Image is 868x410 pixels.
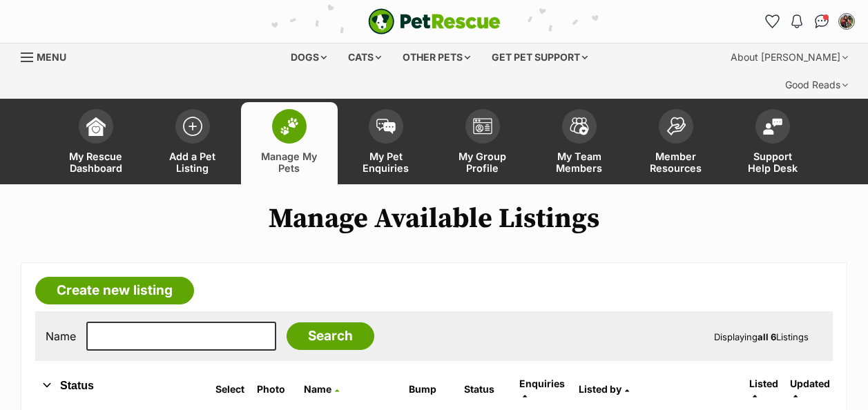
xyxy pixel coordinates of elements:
[763,118,782,135] img: help-desk-icon-fdf02630f3aa405de69fd3d07c3f3aa587a6932b1a1747fa1d2bba05be0121f9.svg
[65,150,127,174] span: My Rescue Dashboard
[790,378,830,400] a: Updated
[376,119,396,134] img: pet-enquiries-icon-7e3ad2cf08bfb03b45e93fb7055b45f3efa6380592205ae92323e6603595dc1f.svg
[724,102,821,184] a: Support Help Desk
[459,373,512,406] th: Status
[836,10,858,32] button: My account
[403,373,457,406] th: Bump
[35,277,194,304] a: Create new listing
[749,378,778,400] a: Listed
[473,118,492,135] img: group-profile-icon-3fa3cf56718a62981997c0bc7e787c4b2cf8bcc04b72c1350f741eb67cf2f40e.svg
[162,150,224,174] span: Add a Pet Listing
[210,373,250,406] th: Select
[368,8,501,35] img: logo-e224e6f780fb5917bec1dbf3a21bbac754714ae5b6737aabdf751b685950b380.svg
[482,43,597,71] div: Get pet support
[393,43,480,71] div: Other pets
[666,117,686,135] img: member-resources-icon-8e73f808a243e03378d46382f2149f9095a855e16c252ad45f914b54edf8863c.svg
[144,102,241,184] a: Add a Pet Listing
[452,150,514,174] span: My Group Profile
[786,10,808,32] button: Notifications
[86,117,106,136] img: dashboard-icon-eb2f2d2d3e046f16d808141f083e7271f6b2e854fb5c12c21221c1fb7104beca.svg
[258,150,320,174] span: Manage My Pets
[304,383,339,395] a: Name
[721,43,858,71] div: About [PERSON_NAME]
[287,322,374,350] input: Search
[519,378,565,400] a: Enquiries
[338,43,391,71] div: Cats
[815,14,829,28] img: chat-41dd97257d64d25036548639549fe6c8038ab92f7586957e7f3b1b290dea8141.svg
[811,10,833,32] a: Conversations
[37,51,66,63] span: Menu
[531,102,628,184] a: My Team Members
[790,378,830,389] span: Updated
[791,14,802,28] img: notifications-46538b983faf8c2785f20acdc204bb7945ddae34d4c08c2a6579f10ce5e182be.svg
[241,102,338,184] a: Manage My Pets
[628,102,724,184] a: Member Resources
[645,150,707,174] span: Member Resources
[355,150,417,174] span: My Pet Enquiries
[548,150,610,174] span: My Team Members
[570,117,589,135] img: team-members-icon-5396bd8760b3fe7c0b43da4ab00e1e3bb1a5d9ba89233759b79545d2d3fc5d0d.svg
[183,117,202,136] img: add-pet-listing-icon-0afa8454b4691262ce3f59096e99ab1cd57d4a30225e0717b998d2c9b9846f56.svg
[714,331,809,342] span: Displaying Listings
[280,117,299,135] img: manage-my-pets-icon-02211641906a0b7f246fdf0571729dbe1e7629f14944591b6c1af311fb30b64b.svg
[434,102,531,184] a: My Group Profile
[21,43,76,68] a: Menu
[840,14,853,28] img: Deborah Brown/Previously Toongabbie Lodge profile pic
[775,71,858,99] div: Good Reads
[758,331,776,342] strong: all 6
[519,378,565,389] span: translation missing: en.admin.listings.index.attributes.enquiries
[761,10,858,32] ul: Account quick links
[304,383,331,395] span: Name
[281,43,336,71] div: Dogs
[35,377,195,395] button: Status
[46,330,76,342] label: Name
[251,373,297,406] th: Photo
[579,383,629,395] a: Listed by
[48,102,144,184] a: My Rescue Dashboard
[749,378,778,389] span: Listed
[368,8,501,35] a: PetRescue
[579,383,621,395] span: Listed by
[761,10,783,32] a: Favourites
[742,150,804,174] span: Support Help Desk
[338,102,434,184] a: My Pet Enquiries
